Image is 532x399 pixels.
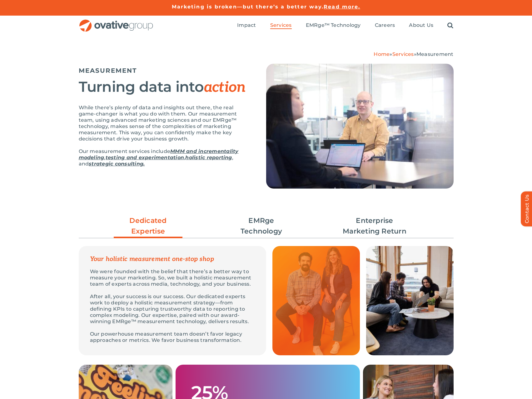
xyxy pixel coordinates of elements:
[90,331,255,343] p: Our powerhouse measurement team doesn’t favor legacy approaches or metrics. We favor business tra...
[416,51,454,57] span: Measurement
[79,148,251,167] p: Our measurement services include , , , and
[90,293,255,325] p: After all, your success is our success. Our dedicated experts work to deploy a holistic measureme...
[79,212,454,240] ul: Post Filters
[375,22,395,29] a: Careers
[272,246,360,355] img: Measurement – Grid Quote 1
[90,256,255,262] p: Your holistic measurement one-stop shop
[447,22,453,29] a: Search
[270,22,292,29] a: Services
[79,19,154,25] a: OG_Full_horizontal_RGB
[227,215,296,237] a: EMRge Technology
[324,4,360,10] a: Read more.
[270,22,292,28] span: Services
[306,22,361,29] a: EMRge™ Technology
[106,155,184,160] a: testing and experimentation
[90,268,255,287] p: We were founded with the belief that there’s a better way to measure your marketing. So, we built...
[185,155,232,160] a: holistic reporting
[79,105,251,142] p: While there’s plenty of data and insights out there, the real game-changer is what you do with th...
[409,22,433,28] span: About Us
[374,51,453,57] span: » »
[306,22,361,28] span: EMRge™ Technology
[375,22,395,28] span: Careers
[237,16,453,36] nav: Menu
[392,51,414,57] a: Services
[79,67,251,74] h5: MEASUREMENT
[204,79,246,96] em: action
[266,64,454,189] img: Measurement – Hero
[237,22,256,29] a: Impact
[172,4,324,10] a: Marketing is broken—but there’s a better way.
[374,51,390,57] a: Home
[114,215,182,240] a: Dedicated Expertise
[366,246,454,355] img: Measurement – Grid 3
[409,22,433,29] a: About Us
[237,22,256,28] span: Impact
[79,148,239,160] a: MMM and incrementality modeling
[89,161,145,167] a: strategic consulting.
[79,79,251,95] h2: Turning data into
[340,215,409,237] a: Enterprise Marketing Return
